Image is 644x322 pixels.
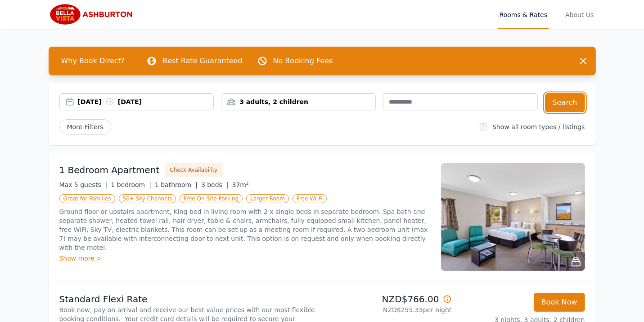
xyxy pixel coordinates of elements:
span: 3 beds | [201,181,229,188]
img: Bella Vista Ashburton [49,4,135,25]
p: NZD$255.33 per night [326,305,452,314]
span: 1 bedroom | [111,181,151,188]
span: Larger Room [246,194,289,203]
div: [DATE] [DATE] [78,97,214,106]
span: Great for Families [59,194,115,203]
span: Free Wi-Fi [293,194,327,203]
p: Standard Flexi Rate [59,293,319,305]
button: Book Now [534,293,585,312]
span: Max 5 guests | [59,181,108,188]
span: 1 bathroom | [155,181,198,188]
span: Free On-Site Parking [180,194,243,203]
label: Show all room types / listings [492,123,585,131]
h3: 1 Bedroom Apartment [59,164,160,176]
span: 50+ Sky Channels [119,194,176,203]
button: Search [545,93,585,112]
span: 37m² [232,181,249,188]
div: 3 adults, 2 children [221,97,375,106]
span: More Filters [59,119,111,135]
div: Show more > [59,254,430,263]
p: Best Rate Guaranteed [162,56,242,66]
p: No Booking Fees [273,56,333,66]
button: Check Availability [165,163,222,177]
p: NZD$766.00 [326,293,452,305]
span: Why Book Direct? [54,52,132,70]
p: Ground floor or upstairs apartment, King bed in living room with 2 x single beds in separate bedr... [59,207,430,252]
